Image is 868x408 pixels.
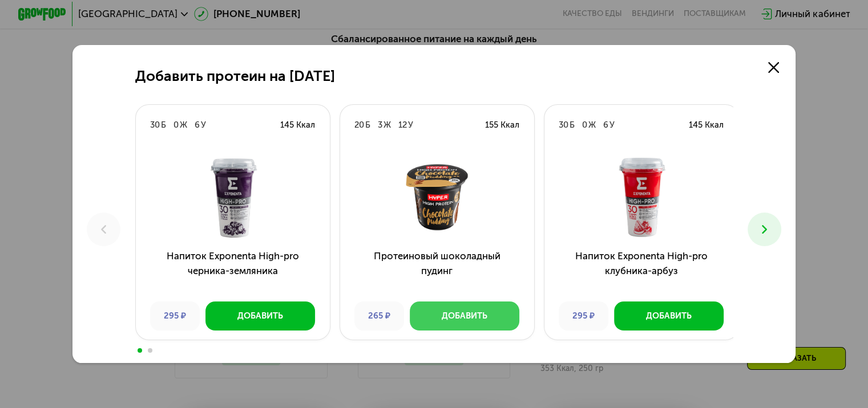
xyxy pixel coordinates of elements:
[582,119,587,131] div: 0
[609,119,615,131] div: У
[588,119,596,131] div: Ж
[280,119,315,131] div: 145 Ккал
[365,119,370,131] div: Б
[378,119,382,131] div: 3
[614,301,724,331] button: Добавить
[408,119,413,131] div: У
[442,310,487,322] div: Добавить
[173,119,179,131] div: 0
[689,119,724,131] div: 145 Ккал
[354,119,364,131] div: 20
[150,119,160,131] div: 30
[646,310,692,322] div: Добавить
[410,301,519,331] button: Добавить
[201,119,206,131] div: У
[180,119,187,131] div: Ж
[161,119,166,131] div: Б
[354,301,404,331] div: 265 ₽
[544,249,738,292] h3: Напиток Exponenta High-pro клубника-арбуз
[383,119,391,131] div: Ж
[237,310,283,322] div: Добавить
[135,68,335,85] h2: Добавить протеин на [DATE]
[195,119,200,131] div: 6
[145,155,320,239] img: Напиток Exponenta High-pro черника-земляника
[340,249,534,292] h3: Протеиновый шоколадный пудинг
[136,249,330,292] h3: Напиток Exponenta High-pro черника-земляника
[150,301,200,331] div: 295 ₽
[485,119,519,131] div: 155 Ккал
[603,119,608,131] div: 6
[559,301,608,331] div: 295 ₽
[554,155,728,239] img: Напиток Exponenta High-pro клубника-арбуз
[559,119,568,131] div: 30
[349,155,524,239] img: Протеиновый шоколадный пудинг
[570,119,575,131] div: Б
[205,301,315,331] button: Добавить
[398,119,407,131] div: 12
